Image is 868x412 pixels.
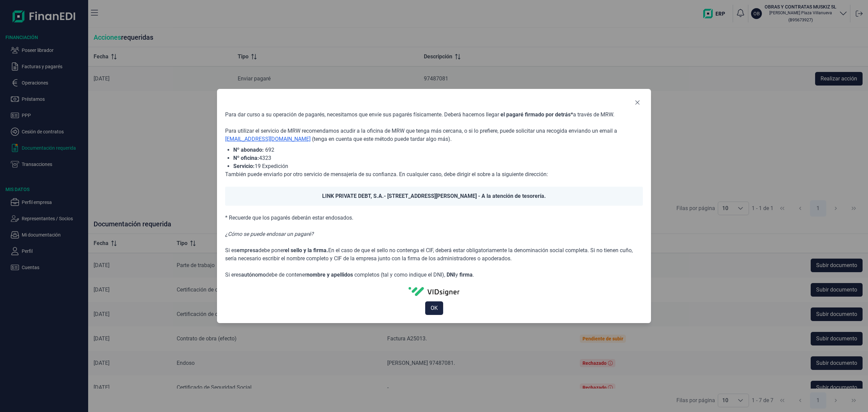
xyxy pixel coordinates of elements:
p: Para utilizar el servicio de MRW recomendamos acudir a la oficina de MRW que tenga más cercana, o... [225,127,643,143]
span: el sello y la firma. [285,247,328,254]
span: firma [459,271,473,278]
p: Si eres debe de contener completos (tal y como indique el DNI), y . [225,271,643,279]
img: vidSignerLogo [409,287,459,296]
span: LINK PRIVATE DEBT, S.A. [322,193,384,199]
span: el pagaré firmado por detrás* [500,111,573,118]
span: Servicio: [233,163,255,169]
li: 4323 [233,154,643,162]
button: OK [425,301,443,315]
p: ¿Cómo se puede endosar un pagaré? [225,230,643,238]
li: 19 Expedición [233,162,643,170]
div: - [STREET_ADDRESS][PERSON_NAME] - A la atención de tesorería. [225,187,643,206]
span: DNI [447,271,455,278]
li: 692 [233,146,643,154]
p: También puede enviarlo por otro servicio de mensajería de su confianza. En cualquier caso, debe d... [225,170,643,179]
p: Si es debe poner En el caso de que el sello no contenga el CIF, deberá estar obligatoriamente la ... [225,246,643,263]
a: [EMAIL_ADDRESS][DOMAIN_NAME] [225,136,311,142]
button: Close [632,97,643,108]
p: Para dar curso a su operación de pagarés, necesitamos que envíe sus pagarés físicamente. Deberá h... [225,111,643,119]
span: empresa [237,247,258,254]
span: Nº oficina: [233,155,259,161]
span: OK [431,304,438,312]
span: autónomo [241,271,266,278]
span: Nº abonado: [233,147,264,153]
span: nombre y apellidos [307,271,353,278]
p: * Recuerde que los pagarés deberán estar endosados. [225,214,643,222]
